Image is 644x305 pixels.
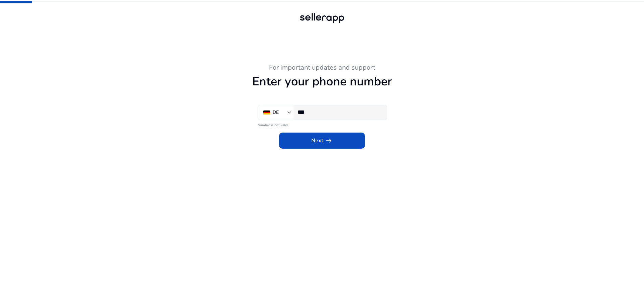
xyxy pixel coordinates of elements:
button: Nextarrow_right_alt [279,133,365,149]
mat-error: Number is not valid [258,121,386,128]
div: DE [273,109,279,116]
h3: For important updates and support [138,64,506,72]
h1: Enter your phone number [138,74,506,89]
span: Next [311,137,333,145]
span: arrow_right_alt [325,137,333,145]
